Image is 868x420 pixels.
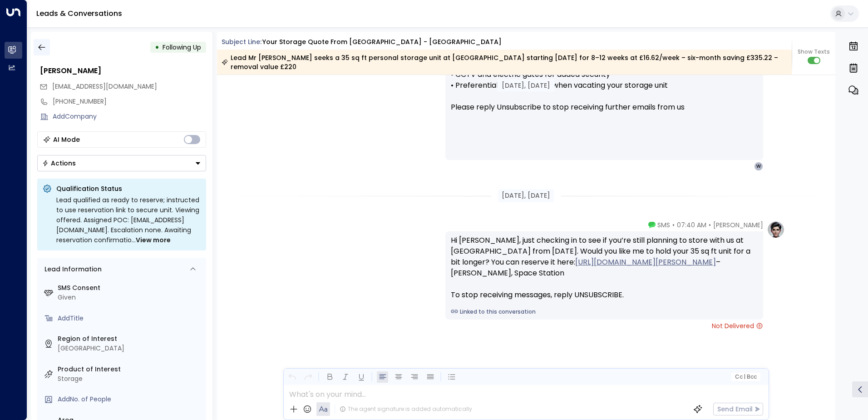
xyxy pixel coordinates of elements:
div: AddNo. of People [58,395,202,404]
div: • [155,39,159,55]
div: Lead qualified as ready to reserve; instructed to use reservation link to secure unit. Viewing of... [56,195,201,245]
div: AddTitle [58,314,202,323]
label: Region of Interest [58,334,202,344]
div: Hi [PERSON_NAME], just checking in to see if you’re still planning to store with us at [GEOGRAPHI... [451,235,758,300]
div: [DATE], [DATE] [497,80,555,91]
span: [EMAIL_ADDRESS][DOMAIN_NAME] [52,82,157,91]
span: Show Texts [798,48,830,56]
div: AddCompany [53,112,206,121]
p: Qualification Status [56,184,201,193]
button: Undo [286,371,298,383]
button: Cc|Bcc [731,373,760,381]
div: Storage [58,374,202,384]
label: SMS Consent [58,283,202,293]
span: Not Delivered [712,321,763,330]
span: • [672,220,675,230]
div: [PERSON_NAME] [40,65,206,76]
div: AI Mode [53,135,80,144]
button: Actions [37,155,206,171]
div: [GEOGRAPHIC_DATA] [58,344,202,353]
span: [PERSON_NAME] [713,220,763,230]
span: • [709,220,711,230]
span: Cc Bcc [735,374,756,380]
label: Product of Interest [58,365,202,374]
img: profile-logo.png [767,220,785,239]
div: W [754,162,763,171]
div: Your storage quote from [GEOGRAPHIC_DATA] - [GEOGRAPHIC_DATA] [262,37,502,47]
div: The agent signature is added automatically [340,405,472,413]
span: View more [136,235,171,245]
span: westj@smallpots.co.uk [52,82,157,91]
button: Redo [302,371,314,383]
div: Button group with a nested menu [37,155,206,171]
div: Actions [42,159,76,167]
span: 07:40 AM [677,220,706,230]
span: Subject Line: [222,37,261,46]
a: Leads & Conversations [36,8,122,19]
div: [PHONE_NUMBER] [53,97,206,106]
span: | [744,374,745,380]
span: SMS [657,220,670,230]
div: Given [58,293,202,302]
a: Linked to this conversation [451,308,758,316]
div: Lead Information [41,265,102,274]
div: [DATE], [DATE] [498,189,554,202]
div: Lead Mr [PERSON_NAME] seeks a 35 sq ft personal storage unit at [GEOGRAPHIC_DATA] starting [DATE]... [222,53,787,71]
a: [URL][DOMAIN_NAME][PERSON_NAME] [575,257,716,268]
span: Following Up [163,43,201,52]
